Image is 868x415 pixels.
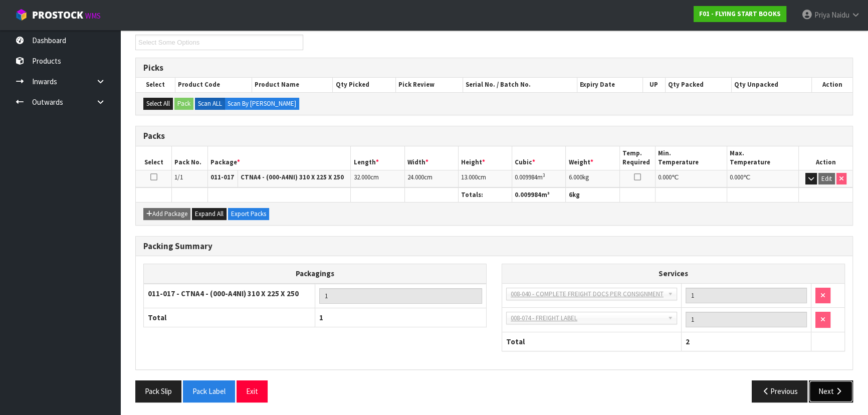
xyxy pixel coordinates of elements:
td: ℃ [656,170,727,187]
label: Scan By [PERSON_NAME] [225,98,299,110]
th: Product Code [175,78,252,92]
span: 0.000 [730,173,743,181]
button: Edit [818,173,835,185]
span: 13.000 [461,173,478,181]
th: Qty Packed [665,78,731,92]
button: Add Package [143,208,190,220]
span: Pack [135,14,853,409]
td: cm [404,170,458,187]
button: Exit [237,380,268,402]
button: Pack [174,98,193,110]
th: kg [566,188,619,202]
h3: Packs [143,131,845,141]
img: cube-alt.png [15,9,28,21]
button: Expand All [192,208,227,220]
th: Qty Picked [333,78,396,92]
th: Package [207,146,351,170]
th: Product Name [252,78,333,92]
th: Max. Temperature [727,146,799,170]
span: ProStock [32,9,83,22]
span: 0.009984 [515,190,541,199]
th: Pack No. [172,146,208,170]
span: 24.000 [407,173,424,181]
th: Action [811,78,852,92]
label: Scan ALL [195,98,225,110]
td: cm [458,170,512,187]
sup: 3 [543,172,545,178]
span: 6 [568,190,572,199]
strong: CTNA4 - (000-A4NI) 310 X 225 X 250 [241,173,344,181]
span: 008-074 - FREIGHT LABEL [511,312,664,324]
th: Select [136,78,175,92]
th: Qty Unpacked [732,78,812,92]
th: Width [404,146,458,170]
h3: Picks [143,63,845,73]
strong: 011-017 - CTNA4 - (000-A4NI) 310 X 225 X 250 [148,289,299,298]
th: Totals: [458,188,512,202]
h3: Packing Summary [143,242,845,251]
th: UP [642,78,665,92]
span: 0.009984 [515,173,537,181]
th: Total [144,308,315,327]
th: Length [351,146,404,170]
th: Weight [566,146,619,170]
th: Expiry Date [577,78,642,92]
a: F01 - FLYING START BOOKS [694,6,786,22]
th: Packagings [144,264,487,284]
th: Serial No. / Batch No. [463,78,577,92]
button: Next [809,380,853,402]
th: m³ [512,188,566,202]
button: Pack Label [183,380,235,402]
th: Action [799,146,852,170]
th: Temp. Required [619,146,656,170]
button: Export Packs [228,208,269,220]
button: Select All [143,98,173,110]
th: Total [502,332,682,351]
small: WMS [85,11,101,21]
span: 1/1 [174,173,183,181]
th: Select [136,146,172,170]
th: Pick Review [396,78,463,92]
span: 32.000 [353,173,370,181]
td: cm [351,170,404,187]
th: Cubic [512,146,566,170]
span: 2 [686,337,690,346]
button: Previous [752,380,808,402]
strong: F01 - FLYING START BOOKS [699,10,781,18]
span: 6.000 [568,173,582,181]
strong: 011-017 [210,173,234,181]
span: Naidu [831,10,849,20]
th: Height [458,146,512,170]
th: Min. Temperature [656,146,727,170]
span: Expand All [195,210,224,218]
td: m [512,170,566,187]
button: Pack Slip [135,380,181,402]
span: 0.000 [658,173,672,181]
span: 008-040 - COMPLETE FREIGHT DOCS PER CONSIGNMENT [511,288,664,300]
th: Services [502,264,844,283]
td: ℃ [727,170,799,187]
td: kg [566,170,619,187]
span: 1 [319,313,323,322]
span: Priya [814,10,830,20]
